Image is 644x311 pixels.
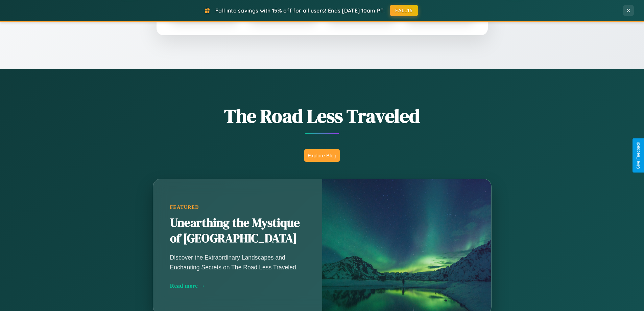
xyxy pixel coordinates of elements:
button: FALL15 [390,5,418,16]
span: Fall into savings with 15% off for all users! Ends [DATE] 10am PT. [215,7,385,14]
div: Featured [170,204,305,210]
p: Discover the Extraordinary Landscapes and Enchanting Secrets on The Road Less Traveled. [170,253,305,272]
button: Explore Blog [304,149,340,162]
div: Read more → [170,282,305,289]
div: Give Feedback [636,142,641,169]
h2: Unearthing the Mystique of [GEOGRAPHIC_DATA] [170,215,305,246]
h1: The Road Less Traveled [119,103,525,129]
